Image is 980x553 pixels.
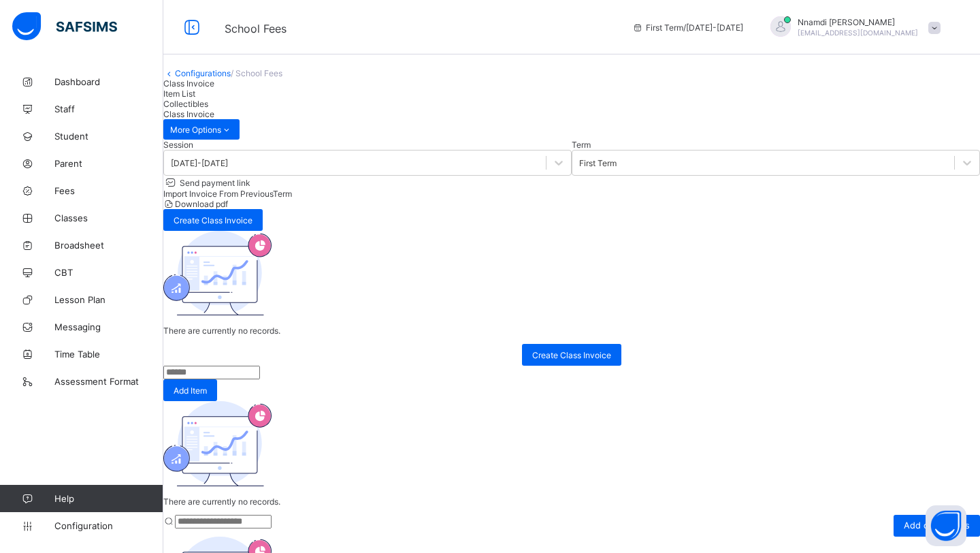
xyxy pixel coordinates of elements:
span: Add collectibles [904,520,970,531]
button: Open asap [926,505,966,546]
span: Send payment link [178,178,250,188]
span: Assessment Format [54,376,163,387]
span: Collectibles [163,99,208,109]
span: More Options [170,125,233,135]
span: Fees [54,185,163,196]
span: Broadsheet [54,240,163,251]
img: safsims [12,12,117,41]
span: Download pdf [175,199,228,209]
span: [EMAIL_ADDRESS][DOMAIN_NAME] [798,29,918,37]
span: Dashboard [54,76,163,87]
div: NnamdiOsuji [757,16,947,39]
span: Parent [54,158,163,169]
div: There are currently no records. [163,401,980,506]
span: Class Invoice [163,109,214,119]
span: Classes [54,212,163,223]
div: First Term [579,158,617,168]
span: Messaging [54,321,163,332]
span: Create Class Invoice [174,215,252,225]
span: / School Fees [231,68,282,78]
a: Configurations [175,68,231,78]
span: Nnamdi [PERSON_NAME] [798,17,918,27]
p: There are currently no records. [163,326,980,336]
span: Create Class Invoice [532,350,611,360]
span: Staff [54,104,163,114]
div: There are currently no records. [163,231,980,366]
span: Import Invoice From Previous Term [163,189,292,199]
span: Item List [163,89,195,99]
span: Help [54,493,163,504]
span: session/term information [632,22,743,33]
p: There are currently no records. [163,496,980,507]
span: Term [572,140,591,150]
span: School Fees [225,22,287,35]
span: Configuration [54,520,163,531]
img: academics.830fd61bc8807c8ddf7a6434d507d981.svg [163,401,272,486]
span: Session [163,140,193,150]
div: [DATE]-[DATE] [171,158,228,168]
span: Time Table [54,349,163,360]
span: Student [54,131,163,142]
img: academics.830fd61bc8807c8ddf7a6434d507d981.svg [163,231,272,315]
span: Lesson Plan [54,294,163,305]
span: Class Invoice [163,78,214,89]
span: CBT [54,267,163,278]
span: Add Item [174,385,207,396]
